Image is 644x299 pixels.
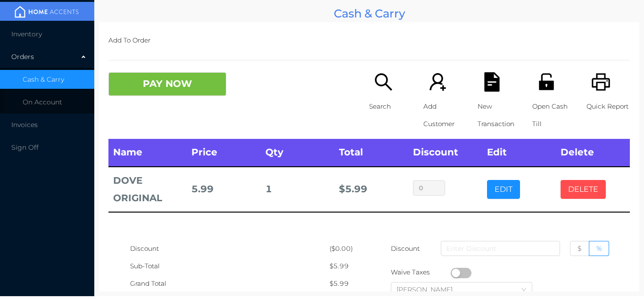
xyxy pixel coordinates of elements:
[482,139,556,166] th: Edit
[482,72,502,92] i: icon: file-text
[330,240,369,257] div: ($0.00)
[11,143,39,152] span: Sign Off
[130,257,329,275] div: Sub-Total
[130,240,329,257] div: Discount
[396,282,462,297] div: Daljeet
[108,167,187,212] td: DOVE ORIGINAL
[130,275,329,292] div: Grand Total
[334,167,408,212] td: $ 5.99
[556,139,630,166] th: Delete
[441,241,560,256] input: Enter Discount
[23,98,62,106] span: On Account
[478,98,521,133] p: New Transaction
[108,72,226,96] button: PAY NOW
[578,244,582,253] span: $
[330,257,369,275] div: $5.99
[261,139,335,166] th: Qty
[11,120,38,129] span: Invoices
[11,5,82,19] img: mainBanner
[187,167,261,212] td: 5.99
[391,240,411,257] p: Discount
[23,75,64,84] span: Cash & Carry
[330,275,369,292] div: $5.99
[108,32,630,49] p: Add To Order
[423,98,467,133] p: Add Customer
[586,98,630,115] p: Quick Report
[369,98,413,115] p: Search
[11,30,42,38] span: Inventory
[108,139,187,166] th: Name
[187,139,261,166] th: Price
[521,287,527,293] i: icon: down
[391,264,451,281] div: Waive Taxes
[428,72,447,92] i: icon: user-add
[591,72,611,92] i: icon: printer
[374,72,393,92] i: icon: search
[537,72,556,92] i: icon: unlock
[265,180,330,198] div: 1
[99,5,639,22] div: Cash & Carry
[487,180,520,199] button: EDIT
[334,139,408,166] th: Total
[596,244,602,253] span: %
[561,180,606,199] button: DELETE
[532,98,576,133] p: Open Cash Till
[408,139,482,166] th: Discount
